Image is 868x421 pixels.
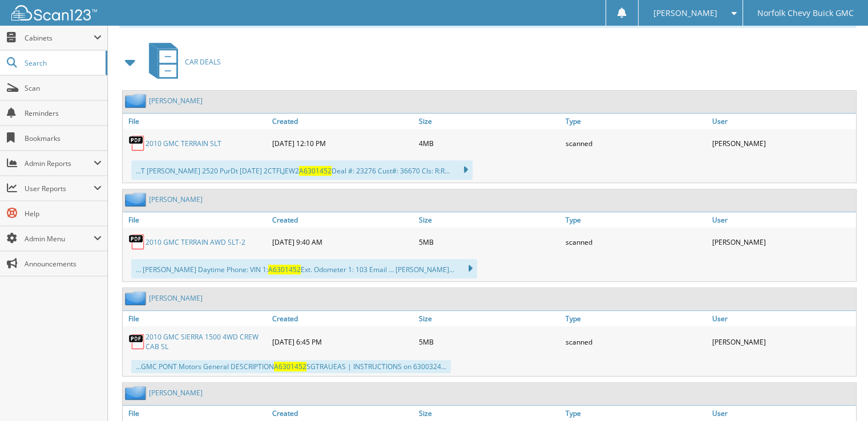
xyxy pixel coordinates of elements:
[563,311,709,326] a: Type
[416,212,563,228] a: Size
[811,366,868,421] iframe: Chat Widget
[563,329,709,354] div: scanned
[146,139,221,148] a: 2010 GMC TERRAIN SLT
[416,114,563,129] a: Size
[268,265,301,274] span: A6301452
[25,259,102,269] span: Announcements
[25,159,94,168] span: Admin Reports
[149,96,203,106] a: [PERSON_NAME]
[123,212,269,228] a: File
[25,209,102,218] span: Help
[131,160,473,180] div: ...T [PERSON_NAME] 2520 PurDt [DATE] 2CTFLJEW2 Deal #: 23276 Cust#: 36670 Cls: R:R...
[563,132,709,155] div: scanned
[563,212,709,228] a: Type
[416,329,563,354] div: 5MB
[128,233,146,250] img: PDF.png
[125,94,149,108] img: folder2.png
[125,386,149,400] img: folder2.png
[125,291,149,305] img: folder2.png
[709,132,856,155] div: [PERSON_NAME]
[128,333,146,350] img: PDF.png
[416,230,563,253] div: 5MB
[25,234,94,244] span: Admin Menu
[274,362,306,371] span: A6301452
[269,132,416,155] div: [DATE] 12:10 PM
[269,114,416,129] a: Created
[416,311,563,326] a: Size
[142,39,221,84] a: CAR DEALS
[25,33,94,43] span: Cabinets
[709,230,856,253] div: [PERSON_NAME]
[269,230,416,253] div: [DATE] 9:40 AM
[269,329,416,354] div: [DATE] 6:45 PM
[709,329,856,354] div: [PERSON_NAME]
[123,114,269,129] a: File
[269,311,416,326] a: Created
[25,133,102,143] span: Bookmarks
[123,406,269,421] a: File
[146,237,245,247] a: 2010 GMC TERRAIN AWD SLT-2
[123,311,269,326] a: File
[709,212,856,228] a: User
[128,135,146,152] img: PDF.png
[757,10,854,17] span: Norfolk Chevy Buick GMC
[709,311,856,326] a: User
[11,5,97,21] img: scan123-logo-white.svg
[149,293,203,303] a: [PERSON_NAME]
[416,132,563,155] div: 4MB
[709,406,856,421] a: User
[299,166,332,176] span: A6301452
[25,83,102,93] span: Scan
[563,114,709,129] a: Type
[125,192,149,207] img: folder2.png
[653,10,717,17] span: [PERSON_NAME]
[25,184,94,193] span: User Reports
[269,406,416,421] a: Created
[709,114,856,129] a: User
[25,108,102,118] span: Reminders
[131,360,451,373] div: ...GMC PONT Motors General DESCRIPTION SGTRAUEAS | INSTRUCTIONS on 6300324...
[563,406,709,421] a: Type
[149,195,203,204] a: [PERSON_NAME]
[185,57,221,67] span: CAR DEALS
[146,332,267,351] a: 2010 GMC SIERRA 1500 4WD CREW CAB SL
[563,230,709,253] div: scanned
[269,212,416,228] a: Created
[131,259,477,278] div: ... [PERSON_NAME] Daytime Phone: VIN 1: Ext. Odometer 1: 103 Email ... [PERSON_NAME]...
[416,406,563,421] a: Size
[149,388,203,398] a: [PERSON_NAME]
[25,58,100,68] span: Search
